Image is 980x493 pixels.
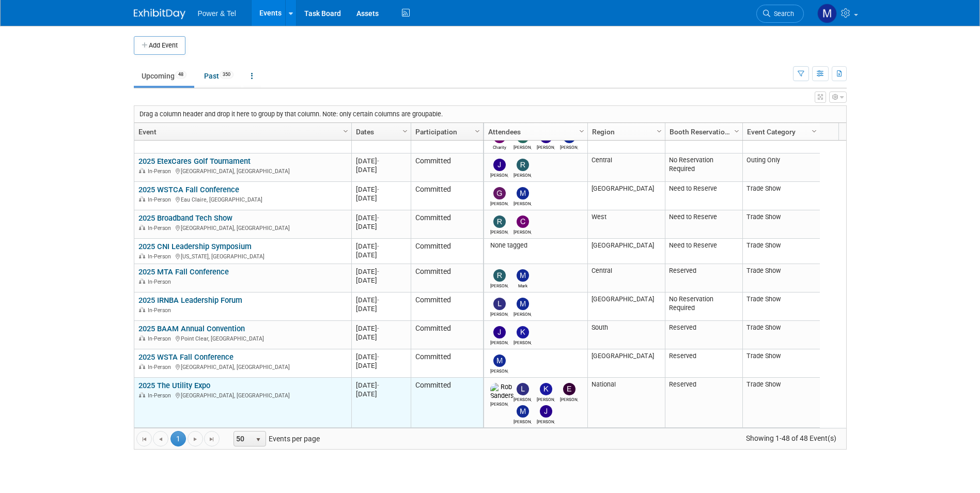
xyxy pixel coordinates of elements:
[356,123,404,141] a: Dates
[731,123,742,138] a: Column Settings
[517,298,529,310] img: Michael Mackeben
[665,321,742,349] td: Reserved
[138,296,242,305] a: 2025 IRNBA Leadership Forum
[356,267,406,276] div: [DATE]
[356,390,406,398] div: [DATE]
[356,361,406,370] div: [DATE]
[490,282,508,288] div: Robert Zuzek
[139,253,145,258] img: In-Person Event
[490,310,508,317] div: Lydia Lott
[411,292,483,321] td: Committed
[490,228,508,235] div: Robin Mayne
[148,307,174,314] span: In-Person
[517,326,529,338] img: Kevin Wilkes
[540,383,552,395] img: Kevin Wilkes
[138,267,229,276] a: 2025 MTA Fall Conference
[377,353,379,361] span: -
[136,431,152,446] a: Go to the first page
[493,159,506,171] img: Jerry Johnson
[587,182,665,210] td: [GEOGRAPHIC_DATA]
[377,325,379,332] span: -
[770,10,794,18] span: Search
[742,239,820,264] td: Trade Show
[148,168,174,175] span: In-Person
[587,264,665,292] td: Central
[134,106,846,122] div: Drag a column header and drop it here to group by that column. Note: only certain columns are gro...
[356,222,406,231] div: [DATE]
[377,381,379,389] span: -
[592,123,658,141] a: Region
[139,307,145,312] img: In-Person Event
[399,123,411,138] a: Column Settings
[537,395,555,402] div: Kevin Wilkes
[411,210,483,239] td: Committed
[587,378,665,428] td: National
[138,352,234,362] a: 2025 WSTA Fall Conference
[540,405,552,418] img: Jason Cook
[377,157,379,165] span: -
[563,383,575,395] img: Edward Sudina
[157,435,165,443] span: Go to the previous page
[488,123,581,141] a: Attendees
[742,378,820,428] td: Trade Show
[377,214,379,222] span: -
[490,171,508,178] div: Jerry Johnson
[514,143,532,150] div: Scott Wisneski
[138,223,347,232] div: [GEOGRAPHIC_DATA], [GEOGRAPHIC_DATA]
[340,123,351,138] a: Column Settings
[138,381,210,390] a: 2025 The Utility Expo
[537,418,555,424] div: Jason Cook
[665,239,742,264] td: Need to Reserve
[665,264,742,292] td: Reserved
[742,292,820,321] td: Trade Show
[148,279,174,285] span: In-Person
[587,210,665,239] td: West
[411,378,483,428] td: Committed
[140,435,148,443] span: Go to the first page
[817,4,837,23] img: Madalyn Bobbitt
[356,304,406,313] div: [DATE]
[808,123,820,138] a: Column Settings
[665,210,742,239] td: Need to Reserve
[356,157,406,165] div: [DATE]
[356,194,406,203] div: [DATE]
[139,196,145,202] img: In-Person Event
[356,296,406,304] div: [DATE]
[517,159,529,171] img: Robert Zuzek
[138,195,347,204] div: Eau Claire, [GEOGRAPHIC_DATA]
[665,182,742,210] td: Need to Reserve
[341,127,350,135] span: Column Settings
[411,153,483,182] td: Committed
[517,269,529,282] img: Mark Longtin
[138,362,347,371] div: [GEOGRAPHIC_DATA], [GEOGRAPHIC_DATA]
[148,335,174,342] span: In-Person
[490,367,508,374] div: Michael Mackeben
[356,381,406,390] div: [DATE]
[736,431,846,445] span: Showing 1-48 of 48 Event(s)
[665,349,742,378] td: Reserved
[490,143,508,150] div: Charity Deaton
[472,123,483,138] a: Column Settings
[188,431,203,446] a: Go to the next page
[138,157,251,166] a: 2025 EtexCares Golf Tournament
[514,338,532,345] div: Kevin Wilkes
[560,143,578,150] div: Mike Kruszewski
[742,210,820,239] td: Trade Show
[587,321,665,349] td: South
[134,36,185,55] button: Add Event
[401,127,409,135] span: Column Settings
[670,123,736,141] a: Booth Reservation Status
[139,364,145,369] img: In-Person Event
[170,431,186,446] span: 1
[747,123,813,141] a: Event Category
[356,324,406,333] div: [DATE]
[490,338,508,345] div: James Jones
[415,123,476,141] a: Participation
[514,395,532,402] div: Lydia Lott
[490,383,514,399] img: Rob Sanders
[578,127,586,135] span: Column Settings
[411,264,483,292] td: Committed
[196,66,241,86] a: Past350
[514,282,532,288] div: Mark Longtin
[411,182,483,210] td: Committed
